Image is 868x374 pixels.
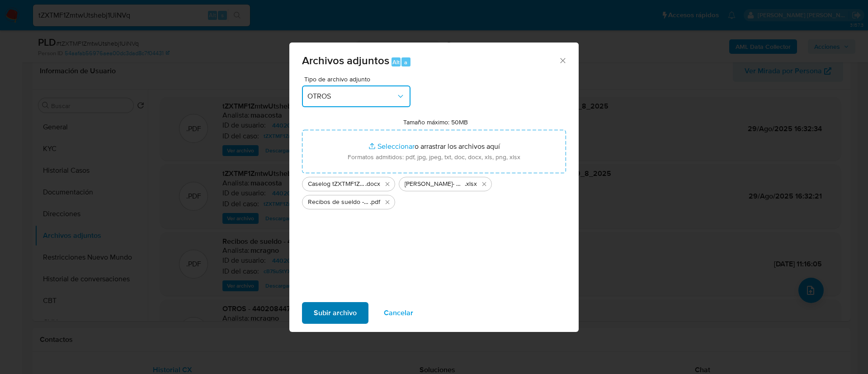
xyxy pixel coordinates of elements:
[307,92,396,101] span: OTROS
[302,302,368,324] button: Subir archivo
[304,76,413,82] span: Tipo de archivo adjunto
[314,303,357,323] span: Subir archivo
[405,180,465,189] span: [PERSON_NAME]- Movimientos
[370,198,380,207] span: .pdf
[308,180,365,189] span: Caselog tZXTMF1ZmtwUtshebj1UiNVq_2025_08_29_10_31_38
[558,56,566,64] button: Cerrar
[308,198,370,207] span: Recibos de sueldo - [PERSON_NAME]
[465,180,477,189] span: .xlsx
[392,58,400,66] span: Alt
[404,58,407,66] span: a
[372,302,425,324] button: Cancelar
[479,179,490,189] button: Eliminar Juan Pablo Faure- Movimientos.xlsx
[403,118,468,126] label: Tamaño máximo: 50MB
[302,173,566,209] ul: Archivos seleccionados
[302,52,389,68] span: Archivos adjuntos
[382,179,393,189] button: Eliminar Caselog tZXTMF1ZmtwUtshebj1UiNVq_2025_08_29_10_31_38.docx
[384,303,413,323] span: Cancelar
[382,197,393,208] button: Eliminar Recibos de sueldo - Juan Pablo Faure.pdf
[302,85,410,107] button: OTROS
[365,180,380,189] span: .docx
